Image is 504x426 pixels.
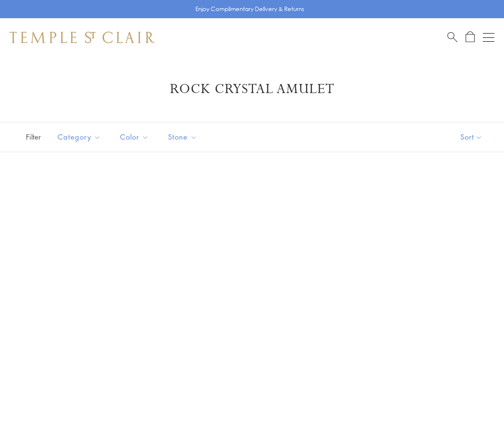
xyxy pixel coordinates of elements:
[163,131,204,143] span: Stone
[439,122,504,152] button: Show sort by
[483,32,494,43] button: Open navigation
[24,81,480,98] h1: Rock Crystal Amulet
[53,131,108,143] span: Category
[10,32,155,43] img: Temple St. Clair
[115,131,156,143] span: Color
[466,31,475,43] a: Open Shopping Bag
[113,126,156,148] button: Color
[195,4,304,14] p: Enjoy Complimentary Delivery & Returns
[447,31,457,43] a: Search
[161,126,204,148] button: Stone
[50,126,108,148] button: Category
